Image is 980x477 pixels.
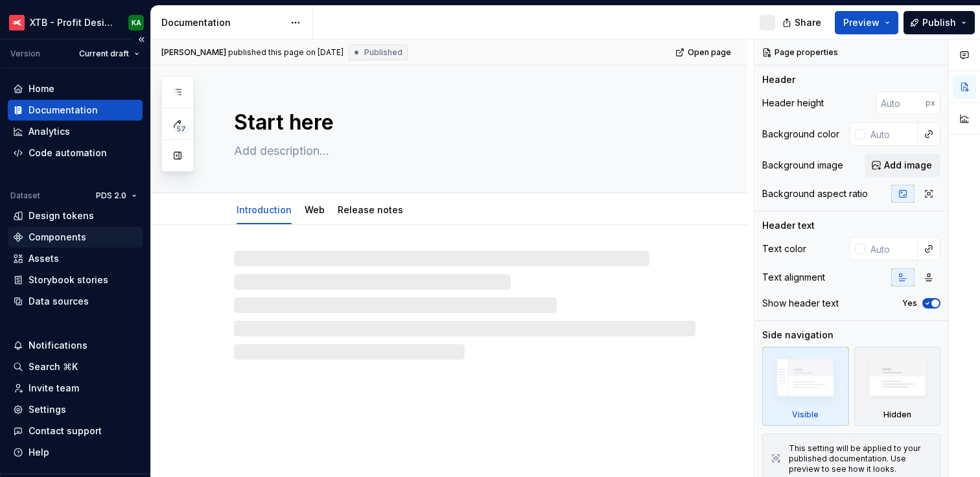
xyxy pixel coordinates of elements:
[8,335,143,356] button: Notifications
[762,242,806,255] div: Text color
[29,339,87,352] div: Notifications
[29,403,66,416] div: Settings
[364,47,402,58] span: Published
[231,196,297,223] div: Introduction
[789,443,932,474] div: This setting will be applied to your published documentation. Use preview to see how it looks.
[8,100,143,121] a: Documentation
[865,122,918,146] input: Auto
[883,410,911,420] div: Hidden
[776,11,830,34] button: Share
[132,30,150,49] button: Collapse sidebar
[688,47,731,58] span: Open page
[79,49,129,59] span: Current draft
[843,16,880,29] span: Preview
[332,196,408,223] div: Release notes
[671,43,737,62] a: Open page
[762,271,825,284] div: Text alignment
[792,410,819,420] div: Visible
[305,204,325,215] a: Web
[29,252,59,265] div: Assets
[8,227,143,248] a: Components
[8,121,143,142] a: Analytics
[228,47,344,58] div: published this page on [DATE]
[96,191,126,201] span: PDS 2.0
[922,16,956,29] span: Publish
[904,11,975,34] button: Publish
[29,446,49,459] div: Help
[8,78,143,99] a: Home
[161,16,284,29] div: Documentation
[902,298,917,308] label: Yes
[762,219,815,232] div: Header text
[29,425,102,437] div: Contact support
[10,191,40,201] div: Dataset
[73,45,145,63] button: Current draft
[29,231,86,244] div: Components
[3,8,148,36] button: XTB - Profit Design SystemKA
[132,17,141,28] div: KA
[8,291,143,312] a: Data sources
[9,15,25,30] img: 69bde2f7-25a0-4577-ad58-aa8b0b39a544.png
[29,382,79,395] div: Invite team
[299,196,330,223] div: Web
[865,154,940,177] button: Add image
[8,399,143,420] a: Settings
[762,329,834,342] div: Side navigation
[29,295,89,308] div: Data sources
[8,378,143,399] a: Invite team
[8,421,143,441] button: Contact support
[10,49,40,59] div: Version
[29,273,108,286] div: Storybook stories
[29,104,98,117] div: Documentation
[762,297,839,310] div: Show header text
[854,347,941,426] div: Hidden
[29,82,54,95] div: Home
[29,360,78,373] div: Search ⌘K
[926,98,935,108] p: px
[8,356,143,377] button: Search ⌘K
[876,91,926,115] input: Auto
[231,107,693,138] textarea: Start here
[762,159,843,172] div: Background image
[161,47,226,58] span: [PERSON_NAME]
[90,187,143,205] button: PDS 2.0
[29,125,70,138] div: Analytics
[762,128,839,141] div: Background color
[865,237,918,261] input: Auto
[762,73,795,86] div: Header
[795,16,821,29] span: Share
[8,270,143,290] a: Storybook stories
[8,442,143,463] button: Help
[762,187,868,200] div: Background aspect ratio
[762,97,824,110] div: Header height
[8,143,143,163] a: Code automation
[30,16,113,29] div: XTB - Profit Design System
[8,248,143,269] a: Assets
[884,159,932,172] span: Add image
[237,204,292,215] a: Introduction
[29,146,107,159] div: Code automation
[29,209,94,222] div: Design tokens
[338,204,403,215] a: Release notes
[8,205,143,226] a: Design tokens
[174,124,188,134] span: 57
[762,347,849,426] div: Visible
[835,11,898,34] button: Preview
